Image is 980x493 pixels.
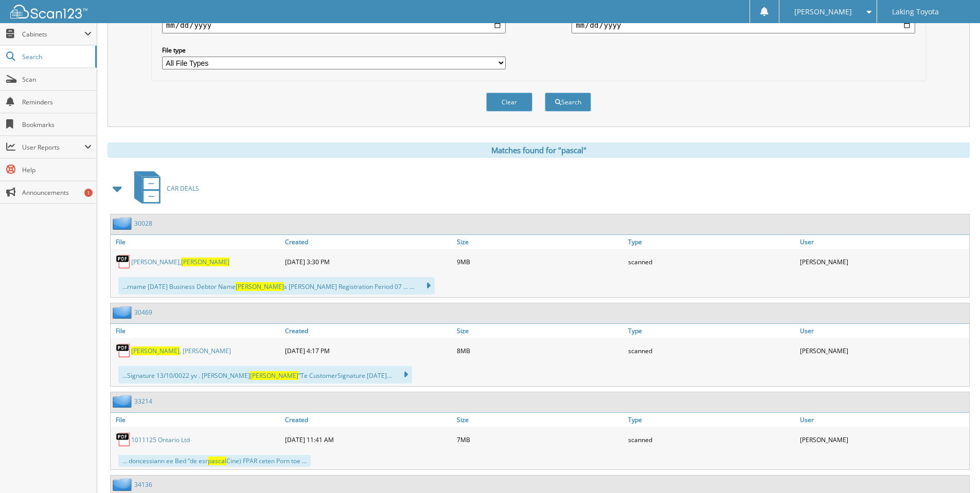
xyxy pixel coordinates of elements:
[134,397,152,406] a: 33214
[454,340,626,361] div: 8MB
[250,371,298,380] span: [PERSON_NAME]
[131,346,180,355] span: [PERSON_NAME]
[929,444,980,493] iframe: Chat Widget
[626,413,797,427] a: Type
[797,235,969,249] a: User
[22,52,90,61] span: Search
[22,143,84,152] span: User Reports
[794,9,852,15] span: [PERSON_NAME]
[892,9,939,15] span: Laking Toyota
[131,258,229,266] a: [PERSON_NAME],[PERSON_NAME]
[454,429,626,450] div: 7MB
[282,235,454,249] a: Created
[134,219,152,228] a: 30028
[116,432,131,447] img: PDF.png
[545,93,591,112] button: Search
[626,340,797,361] div: scanned
[113,217,134,230] img: folder2.png
[797,324,969,338] a: User
[22,188,92,197] span: Announcements
[797,413,969,427] a: User
[167,184,199,193] span: CAR DEALS
[282,413,454,427] a: Created
[181,258,229,266] span: [PERSON_NAME]
[131,346,231,355] a: [PERSON_NAME], [PERSON_NAME]
[22,166,92,174] span: Help
[111,324,282,338] a: File
[208,457,226,465] span: pascal
[22,120,92,129] span: Bookmarks
[626,324,797,338] a: Type
[454,235,626,249] a: Size
[236,282,284,291] span: [PERSON_NAME]
[116,254,131,269] img: PDF.png
[162,46,506,54] label: File type
[282,324,454,338] a: Created
[626,251,797,272] div: scanned
[572,17,915,33] input: end
[111,413,282,427] a: File
[10,5,87,19] img: scan123-logo-white.svg
[108,142,970,158] div: Matches found for "pascal"
[113,395,134,408] img: folder2.png
[797,429,969,450] div: [PERSON_NAME]
[797,251,969,272] div: [PERSON_NAME]
[134,308,152,317] a: 30469
[486,93,532,112] button: Clear
[626,429,797,450] div: scanned
[454,251,626,272] div: 9MB
[22,30,84,39] span: Cabinets
[113,306,134,319] img: folder2.png
[22,75,92,84] span: Scan
[282,251,454,272] div: [DATE] 3:30 PM
[454,413,626,427] a: Size
[118,366,412,384] div: ...Signature 13/10/0022 yv . [PERSON_NAME] “Te CustomerSignature [DATE]...
[282,429,454,450] div: [DATE] 11:41 AM
[116,343,131,358] img: PDF.png
[162,17,506,33] input: start
[454,324,626,338] a: Size
[797,340,969,361] div: [PERSON_NAME]
[118,277,435,295] div: ...rname [DATE] Business Debtor Name s [PERSON_NAME] Registration Period 07 ... ...
[128,168,199,209] a: CAR DEALS
[111,235,282,249] a: File
[22,98,92,106] span: Reminders
[626,235,797,249] a: Type
[118,455,311,467] div: ... doncessiann ee Bed “de esr Cine) FPAR ceten Porn toe ...
[113,478,134,491] img: folder2.png
[131,435,190,444] a: 1011125 Ontario Ltd
[134,480,152,489] a: 34136
[282,340,454,361] div: [DATE] 4:17 PM
[84,189,93,197] div: 1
